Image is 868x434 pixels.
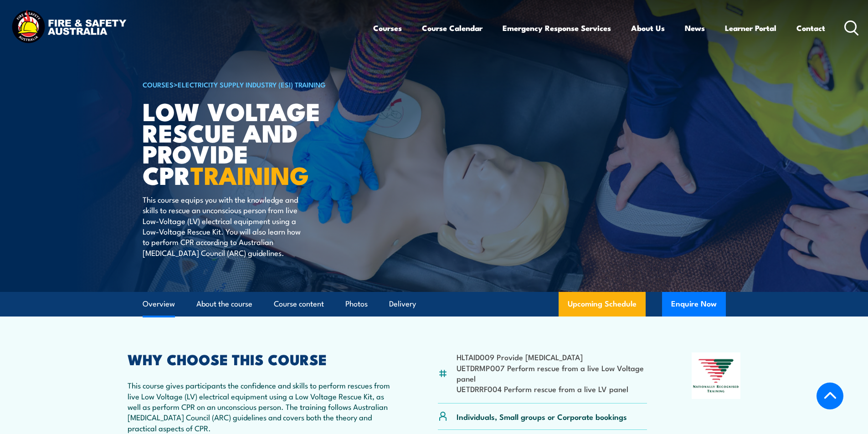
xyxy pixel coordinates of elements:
[143,79,174,89] a: COURSES
[457,363,647,384] li: UETDRMP007 Perform rescue from a live Low Voltage panel
[457,352,647,362] li: HLTAID009 Provide [MEDICAL_DATA]
[685,16,705,40] a: News
[128,380,394,433] p: This course gives participants the confidence and skills to perform rescues from live Low Voltage...
[373,16,402,40] a: Courses
[662,292,726,317] button: Enquire Now
[457,383,647,394] li: UETDRRF004 Perform rescue from a live LV panel
[143,100,368,185] h1: Low Voltage Rescue and Provide CPR
[128,352,394,365] h2: WHY CHOOSE THIS COURSE
[345,292,368,316] a: Photos
[503,16,611,40] a: Emergency Response Services
[457,411,627,422] p: Individuals, Small groups or Corporate bookings
[196,292,252,316] a: About the course
[631,16,665,40] a: About Us
[143,79,368,90] h6: >
[178,79,326,89] a: Electricity Supply Industry (ESI) Training
[692,352,741,399] img: Nationally Recognised Training logo.
[274,292,324,316] a: Course content
[559,292,646,317] a: Upcoming Schedule
[725,16,776,40] a: Learner Portal
[389,292,416,316] a: Delivery
[143,194,309,258] p: This course equips you with the knowledge and skills to rescue an unconscious person from live Lo...
[796,16,825,40] a: Contact
[143,292,175,316] a: Overview
[190,155,309,193] strong: TRAINING
[422,16,483,40] a: Course Calendar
